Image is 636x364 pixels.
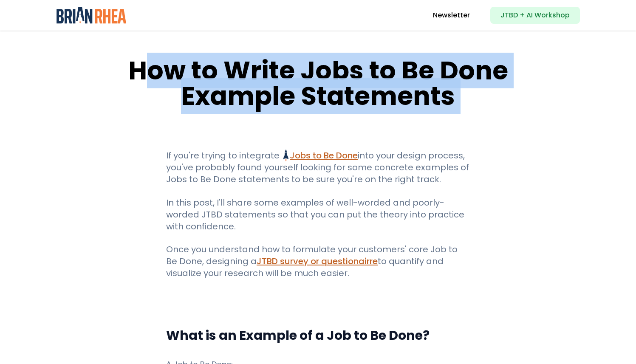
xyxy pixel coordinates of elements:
p: Once you understand how to formulate your customers' core Job to Be Done, designing a to quantify... [166,243,470,279]
h2: What is an Example of a Job to Be Done? [166,327,470,344]
a: JTBD + AI Workshop [490,7,580,24]
h1: How to Write Jobs to Be Done Example Statements [106,58,530,109]
a: Jobs to Be Done [283,150,358,161]
p: In this post, I'll share some examples of well-worded and poorly-worded JTBD statements so that y... [166,197,470,232]
a: Newsletter [433,10,470,20]
a: JTBD survey or questionairre [257,255,378,267]
p: If you're trying to integrate into your design process, you've probably found yourself looking fo... [166,150,470,185]
img: Brian Rhea [57,7,127,24]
